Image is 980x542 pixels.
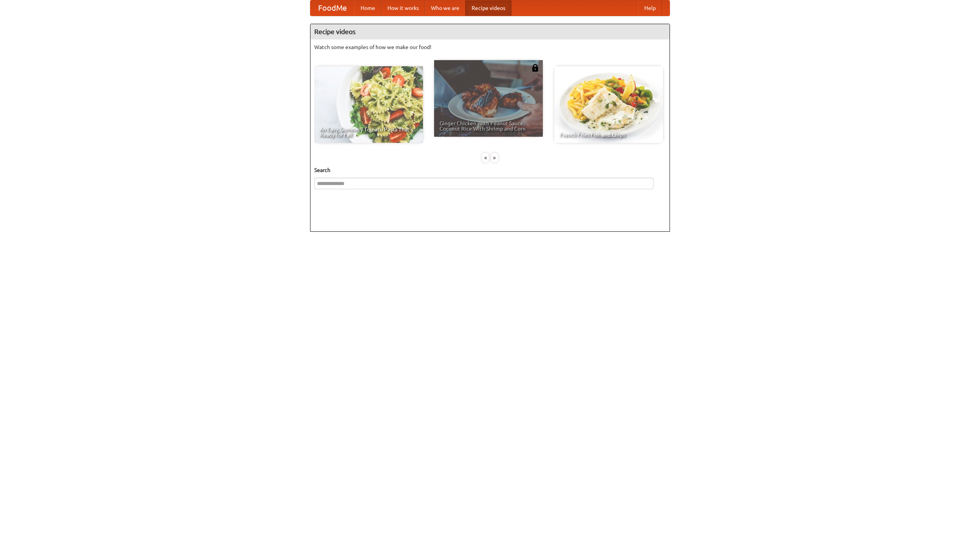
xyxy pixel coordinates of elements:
[560,132,658,138] span: French Fries Fish and Chips
[531,64,539,72] img: 483408.png
[314,166,666,174] h5: Search
[491,153,498,162] div: »
[554,66,663,143] a: French Fries Fish and Chips
[482,153,489,162] div: «
[310,0,354,16] a: FoodMe
[354,0,381,16] a: Home
[320,127,418,138] span: An Easy, Summery Tomato Pasta That's Ready for Fall
[425,0,465,16] a: Who we are
[314,43,666,51] p: Watch some examples of how we make our food!
[465,0,511,16] a: Recipe videos
[314,66,423,143] a: An Easy, Summery Tomato Pasta That's Ready for Fall
[381,0,425,16] a: How it works
[310,24,670,39] h4: Recipe videos
[638,0,662,16] a: Help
